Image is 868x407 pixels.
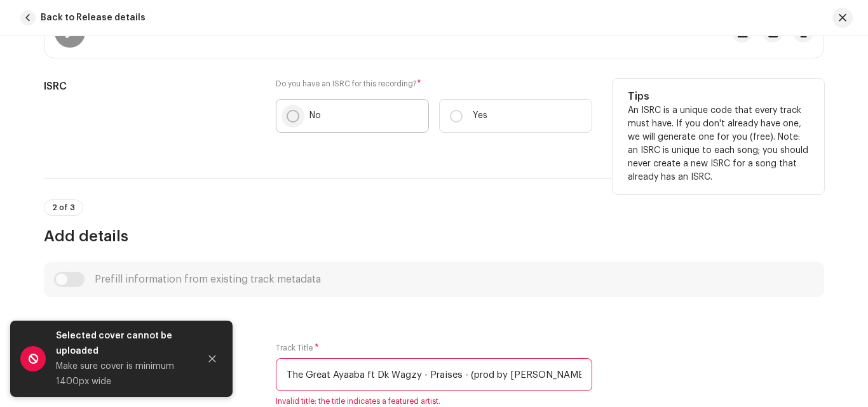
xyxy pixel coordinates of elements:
h3: Add details [44,226,824,246]
h5: ISRC [44,79,255,94]
button: Close [200,346,225,371]
input: Enter the name of the track [276,358,592,391]
label: Do you have an ISRC for this recording? [276,79,592,89]
h5: Tips [628,89,809,104]
label: Track Title [276,343,319,353]
p: No [309,109,321,123]
span: Invalid title: the title indicates a featured artist. [276,396,592,406]
div: Selected cover cannot be uploaded [56,328,189,359]
p: Yes [473,109,487,123]
p: An ISRC is a unique code that every track must have. If you don't already have one, we will gener... [628,104,809,184]
div: Make sure cover is minimum 1400px wide [56,359,189,389]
